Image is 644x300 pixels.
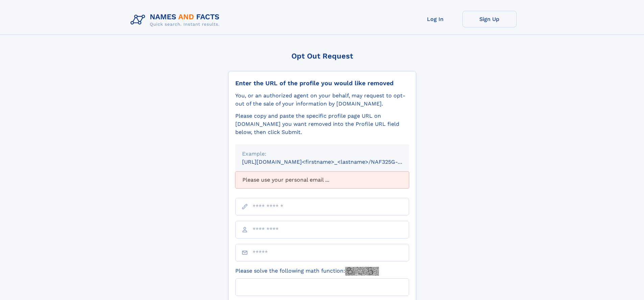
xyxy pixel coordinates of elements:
a: Sign Up [462,11,517,27]
a: Log In [408,11,462,27]
label: Please solve the following math function: [235,267,379,276]
div: Please copy and paste the specific profile page URL on [DOMAIN_NAME] you want removed into the Pr... [235,112,409,136]
div: Opt Out Request [228,52,416,60]
div: Please use your personal email ... [235,171,409,188]
small: [URL][DOMAIN_NAME]<firstname>_<lastname>/NAF325G-xxxxxxxx [242,159,422,165]
div: You, or an authorized agent on your behalf, may request to opt-out of the sale of your informatio... [235,92,409,108]
div: Example: [242,150,402,158]
img: Logo Names and Facts [128,11,225,29]
div: Enter the URL of the profile you would like removed [235,79,409,87]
